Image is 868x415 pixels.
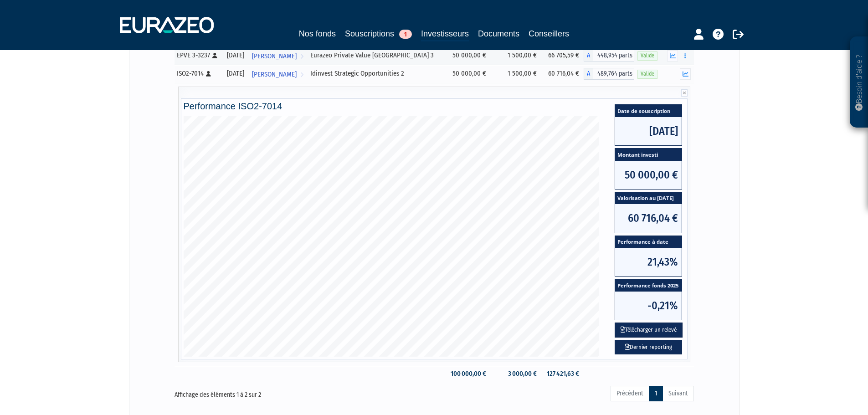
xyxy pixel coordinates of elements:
span: 448,954 parts [593,50,634,61]
a: Souscriptions1 [345,27,412,40]
div: A - Idinvest Strategic Opportunities 2 [584,68,634,80]
span: Valide [637,51,657,60]
img: 1732889491-logotype_eurazeo_blanc_rvb.png [120,17,214,33]
div: EPVE 3-3237 [177,51,220,60]
td: 60 716,04 € [541,65,584,83]
a: Conseillers [529,27,569,40]
td: 50 000,00 € [445,65,491,83]
td: 1 500,00 € [491,65,541,83]
td: 3 000,00 € [491,366,541,382]
h4: Performance ISO2-7014 [184,101,685,111]
span: Date de souscription [615,105,682,117]
span: [PERSON_NAME] [252,48,297,65]
a: Dernier reporting [615,340,682,355]
td: 100 000,00 € [445,366,491,382]
p: Besoin d'aide ? [854,41,864,123]
i: [Français] Personne physique [206,71,211,77]
button: Télécharger un relevé [615,323,683,338]
a: Investisseurs [421,27,469,41]
div: Eurazeo Private Value [GEOGRAPHIC_DATA] 3 [310,51,442,60]
span: Performance à date [615,236,682,248]
span: Valorisation au [DATE] [615,192,682,205]
a: Documents [478,27,519,40]
td: 127 421,63 € [541,366,584,382]
span: 21,43% [615,248,682,276]
a: 1 [649,386,663,401]
td: 1 500,00 € [491,46,541,65]
span: Montant investi [615,149,682,161]
span: [DATE] [615,117,682,145]
span: [PERSON_NAME] [252,66,297,83]
td: 66 705,59 € [541,46,584,65]
i: Voir l'investisseur [300,48,303,65]
i: [Français] Personne physique [212,53,217,58]
td: 50 000,00 € [445,46,491,65]
span: Valide [637,70,657,78]
span: 489,764 parts [593,68,634,80]
span: A [584,68,593,80]
div: Affichage des éléments 1 à 2 sur 2 [175,385,383,400]
i: Voir l'investisseur [300,66,303,83]
span: 1 [399,30,412,39]
a: Nos fonds [299,27,336,40]
span: -0,21% [615,292,682,320]
div: Idinvest Strategic Opportunities 2 [310,69,442,78]
div: [DATE] [226,51,245,60]
div: [DATE] [226,69,245,78]
span: 50 000,00 € [615,161,682,189]
a: [PERSON_NAME] [248,46,307,65]
div: ISO2-7014 [177,69,220,78]
span: A [584,50,593,61]
a: [PERSON_NAME] [248,65,307,83]
div: A - Eurazeo Private Value Europe 3 [584,50,634,61]
span: Performance fonds 2025 [615,279,682,292]
span: 60 716,04 € [615,204,682,232]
